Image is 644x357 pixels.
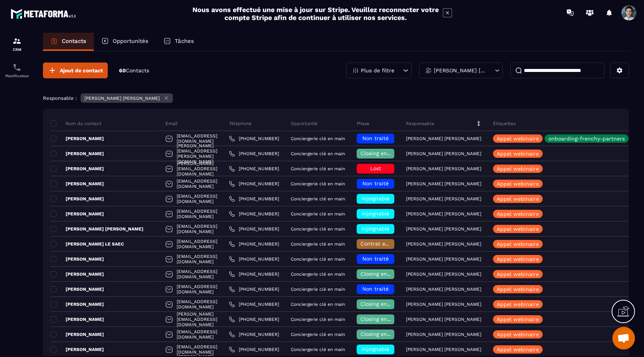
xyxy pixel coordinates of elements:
p: Planificateur [2,74,32,78]
p: Appel webinaire [497,272,539,277]
p: [PERSON_NAME] [PERSON_NAME] [406,241,481,247]
img: formation [12,37,21,46]
p: Conciergerie clé en main [291,241,345,247]
span: Closing en cours [360,331,403,337]
a: [PHONE_NUMBER] [229,181,279,187]
p: [PERSON_NAME] [50,181,104,187]
p: Appel webinaire [497,241,539,247]
p: Contacts [62,38,86,44]
p: Responsable : [43,95,77,101]
p: Nom du contact [50,121,101,127]
p: Appel webinaire [497,211,539,217]
p: Responsable [406,121,434,127]
p: [PERSON_NAME] [PERSON_NAME] [406,302,481,307]
span: Closing en cours [360,301,403,307]
p: Conciergerie clé en main [291,196,345,201]
a: schedulerschedulerPlanificateur [2,57,32,84]
p: Conciergerie clé en main [291,302,345,307]
p: [PERSON_NAME] [PERSON_NAME] [406,332,481,337]
span: Ajout de contact [60,67,103,74]
h2: Nous avons effectué une mise à jour sur Stripe. Veuillez reconnecter votre compte Stripe afin de ... [192,6,439,21]
a: [PHONE_NUMBER] [229,256,279,262]
p: Étiquettes [493,121,516,127]
p: [PERSON_NAME] [50,301,104,307]
p: Appel webinaire [497,136,539,141]
p: [PERSON_NAME] [50,211,104,217]
span: injoignable [362,226,389,232]
p: Phase [357,121,369,127]
p: [PERSON_NAME] [50,256,104,262]
p: Appel webinaire [497,181,539,186]
p: [PERSON_NAME] [PERSON_NAME] [406,211,481,217]
a: [PHONE_NUMBER] [229,301,279,307]
p: Conciergerie clé en main [291,287,345,292]
a: formationformationCRM [2,31,32,57]
p: CRM [2,47,32,52]
a: [PHONE_NUMBER] [229,151,279,157]
p: Appel webinaire [497,226,539,232]
p: [PERSON_NAME] [50,316,104,322]
p: Conciergerie clé en main [291,226,345,232]
a: Tâches [156,33,201,51]
a: [PHONE_NUMBER] [229,136,279,142]
p: Tâches [175,38,194,44]
p: Email [165,121,178,127]
p: [PERSON_NAME] [PERSON_NAME] [406,317,481,322]
p: [PERSON_NAME] [PERSON_NAME] [406,272,481,277]
p: Appel webinaire [497,196,539,201]
button: Ajout de contact [43,63,108,78]
span: Non traité [362,180,389,186]
a: [PHONE_NUMBER] [229,211,279,217]
p: Appel webinaire [497,166,539,171]
p: [PERSON_NAME] [PERSON_NAME] [406,136,481,141]
span: Non traité [362,286,389,292]
p: [PERSON_NAME] [PERSON_NAME] [406,226,481,232]
p: Conciergerie clé en main [291,347,345,352]
p: Conciergerie clé en main [291,181,345,186]
a: Opportunités [94,33,156,51]
p: [PERSON_NAME] [PERSON_NAME] [406,347,481,352]
p: [PERSON_NAME] [50,166,104,172]
span: Non traité [362,256,389,262]
p: Appel webinaire [497,317,539,322]
span: Closing en cours [360,316,403,322]
p: [PERSON_NAME] [PERSON_NAME] [406,181,481,186]
p: Appel webinaire [497,287,539,292]
p: Conciergerie clé en main [291,151,345,156]
span: Closing en cours [360,150,403,156]
a: [PHONE_NUMBER] [229,226,279,232]
p: [PERSON_NAME] LE SAEC [50,241,124,247]
p: Conciergerie clé en main [291,317,345,322]
div: Ouvrir le chat [612,327,635,349]
p: [PERSON_NAME] [50,331,104,337]
p: [PERSON_NAME] [50,136,104,142]
span: injoignable [362,195,389,201]
a: [PHONE_NUMBER] [229,196,279,202]
span: injoignable [362,346,389,352]
p: Conciergerie clé en main [291,272,345,277]
span: Closing en cours [360,271,403,277]
p: [PERSON_NAME] [50,346,104,352]
p: [PERSON_NAME] [50,196,104,202]
p: Appel webinaire [497,151,539,156]
p: Opportunité [291,121,317,127]
p: [PERSON_NAME] [PERSON_NAME] [84,96,160,101]
a: [PHONE_NUMBER] [229,271,279,277]
p: Conciergerie clé en main [291,256,345,262]
a: [PHONE_NUMBER] [229,346,279,352]
p: [PERSON_NAME] [50,151,104,157]
p: [PERSON_NAME] [PERSON_NAME] [406,256,481,262]
p: [PERSON_NAME] [PERSON_NAME] [406,287,481,292]
p: [PERSON_NAME] [PERSON_NAME] [406,166,481,171]
span: Contacts [126,67,149,73]
p: Téléphone [229,121,252,127]
a: [PHONE_NUMBER] [229,331,279,337]
p: Conciergerie clé en main [291,166,345,171]
span: Contrat envoyé [360,241,400,247]
span: Non traité [362,135,389,141]
p: [PERSON_NAME] [50,286,104,292]
p: Conciergerie clé en main [291,332,345,337]
p: Plus de filtre [361,68,394,73]
span: injoignable [362,211,389,217]
p: onboarding-frenchy-partners [548,136,625,141]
